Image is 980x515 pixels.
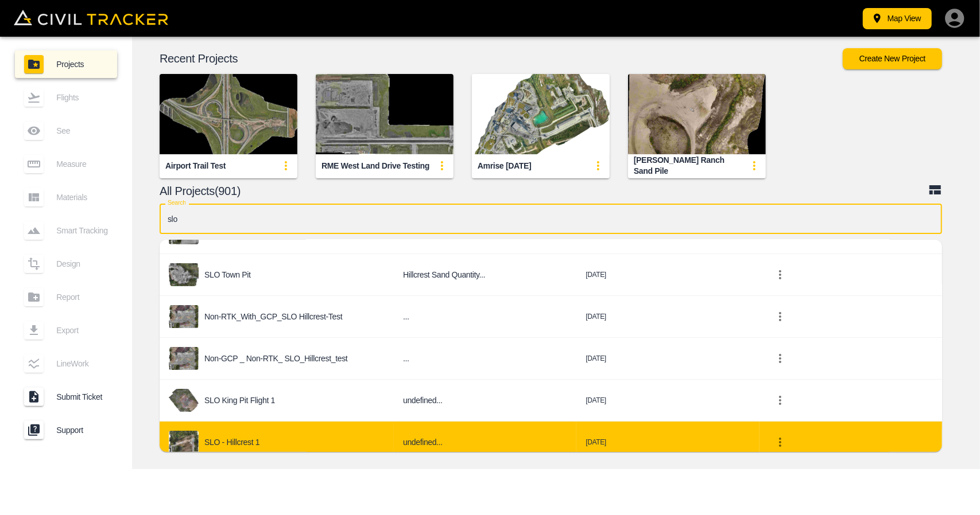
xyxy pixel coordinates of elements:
img: Airport Trail Test [160,74,297,154]
td: [DATE] [576,422,759,463]
a: Support [15,416,117,444]
button: update-card-details [431,154,454,177]
h6: ... [403,352,567,366]
span: Projects [56,60,108,69]
a: Submit Ticket [15,383,117,411]
div: [PERSON_NAME] Ranch Sand pile [634,155,743,176]
button: Create New Project [843,48,942,69]
p: Non-RTK_With_GCP_SLO Hillcrest-test [204,312,342,321]
img: Adams Ranch Sand pile [628,74,766,154]
table: project-list-table [160,138,942,463]
img: Civil Tracker [14,10,168,26]
button: update-card-details [587,154,610,177]
button: update-card-details [274,154,297,177]
img: project-image [169,347,199,370]
button: update-card-details [743,154,766,177]
td: [DATE] [576,254,759,296]
div: Airport Trail Test [165,161,226,171]
td: [DATE] [576,296,759,338]
h6: undefined... [403,393,567,408]
img: project-image [169,389,199,412]
td: [DATE] [576,380,759,422]
span: Submit Ticket [56,392,108,401]
span: Support [56,426,108,435]
h6: undefined... [403,435,567,450]
div: Amrise [DATE] [478,161,531,171]
p: SLO - Hillcrest 1 [204,438,259,447]
img: Amrise Sep 2025 [472,74,610,154]
p: SLO King Pit Flight 1 [204,396,275,405]
td: [DATE] [576,338,759,380]
p: All Projects(901) [160,186,928,196]
p: Recent Projects [160,54,843,63]
a: Projects [15,50,117,78]
p: SLO Town Pit [204,270,251,279]
h6: Hillcrest Sand Quantity [403,268,567,282]
p: Non-GCP _ Non-RTK_ SLO_Hillcrest_test [204,354,347,363]
button: Map View [863,8,932,29]
img: RME West Land Drive Testing [316,74,454,154]
div: RME West Land Drive Testing [321,161,429,171]
img: project-image [169,305,199,328]
img: project-image [169,263,199,286]
img: project-image [169,431,199,454]
h6: ... [403,310,567,324]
